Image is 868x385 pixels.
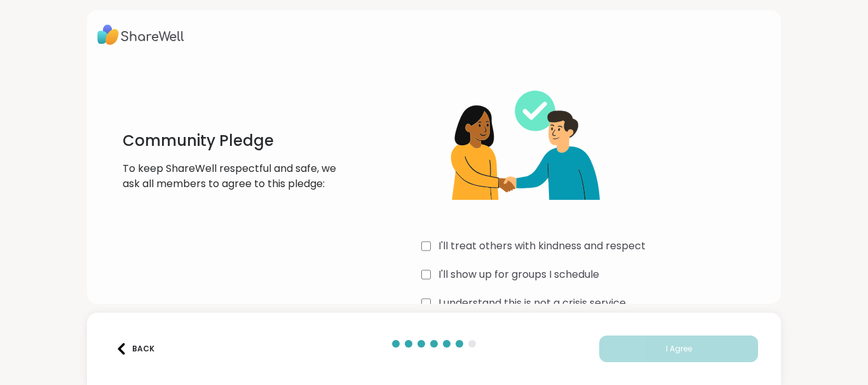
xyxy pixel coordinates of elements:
[116,343,154,355] div: Back
[438,238,646,254] label: I'll treat others with kindness and respect
[438,296,626,311] label: I understand this is not a crisis service
[599,336,758,362] button: I Agree
[97,20,184,49] img: ShareWell Logo
[666,343,692,355] span: I Agree
[123,131,356,151] h1: Community Pledge
[123,161,356,192] p: To keep ShareWell respectful and safe, we ask all members to agree to this pledge:
[438,267,599,282] label: I'll show up for groups I schedule
[110,336,161,362] button: Back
